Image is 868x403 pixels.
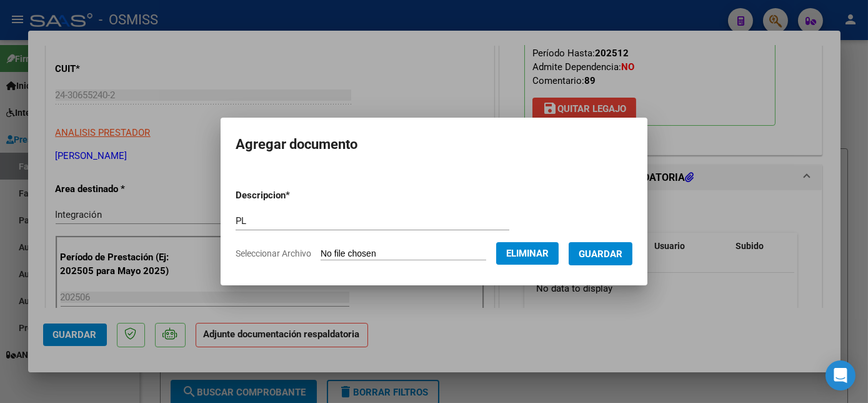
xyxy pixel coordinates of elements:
[236,133,632,156] h2: Agregar documento
[496,242,559,265] button: Eliminar
[569,242,632,265] button: Guardar
[506,248,549,259] span: Eliminar
[236,188,355,203] p: Descripcion
[236,248,311,258] span: Seleccionar Archivo
[826,360,856,390] div: Open Intercom Messenger
[579,248,622,260] span: Guardar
